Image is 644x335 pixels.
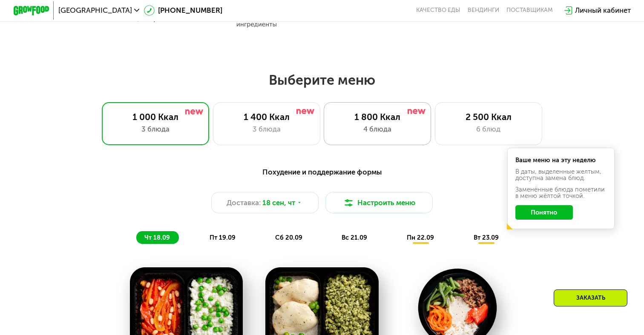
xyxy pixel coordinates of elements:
[575,5,631,16] div: Личный кабинет
[506,7,553,14] div: поставщикам
[554,289,627,306] div: Заказать
[29,72,615,89] h2: Выберите меню
[515,169,607,181] div: В даты, выделенные желтым, доступна замена блюд.
[474,234,499,241] span: вт 23.09
[144,5,223,16] a: [PHONE_NUMBER]
[325,192,433,213] button: Настроить меню
[275,234,302,241] span: сб 20.09
[111,112,200,122] div: 1 000 Ккал
[515,186,607,199] div: Заменённые блюда пометили в меню жёлтой точкой.
[515,205,573,220] button: Понятно
[468,7,499,14] a: Вендинги
[416,7,460,14] a: Качество еды
[111,124,200,135] div: 3 блюда
[210,234,236,241] span: пт 19.09
[58,7,132,14] span: [GEOGRAPHIC_DATA]
[227,198,261,208] span: Доставка:
[407,234,434,241] span: пн 22.09
[222,112,311,122] div: 1 400 Ккал
[57,166,586,178] div: Похудение и поддержание формы
[144,234,170,241] span: чт 18.09
[444,112,533,122] div: 2 500 Ккал
[342,234,367,241] span: вс 21.09
[333,112,422,122] div: 1 800 Ккал
[262,198,295,208] span: 18 сен, чт
[444,124,533,135] div: 6 блюд
[222,124,311,135] div: 3 блюда
[515,157,607,163] div: Ваше меню на эту неделю
[333,124,422,135] div: 4 блюда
